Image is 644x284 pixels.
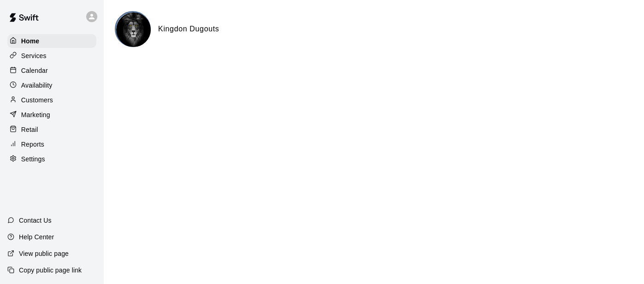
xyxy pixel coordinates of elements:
[19,216,52,225] p: Contact Us
[19,232,54,242] p: Help Center
[21,81,53,90] p: Availability
[158,23,219,35] h6: Kingdon Dugouts
[7,152,96,166] a: Settings
[7,49,96,63] a: Services
[21,110,50,119] p: Marketing
[7,64,96,77] a: Calendar
[21,125,38,134] p: Retail
[7,34,96,48] a: Home
[7,123,96,136] a: Retail
[7,93,96,107] a: Customers
[19,249,69,258] p: View public page
[21,51,47,60] p: Services
[21,36,40,46] p: Home
[19,266,82,275] p: Copy public page link
[116,12,151,47] img: Kingdon Dugouts logo
[21,154,45,164] p: Settings
[21,66,48,75] p: Calendar
[7,137,96,151] a: Reports
[21,140,44,149] p: Reports
[21,95,53,105] p: Customers
[7,78,96,92] a: Availability
[7,108,96,122] a: Marketing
